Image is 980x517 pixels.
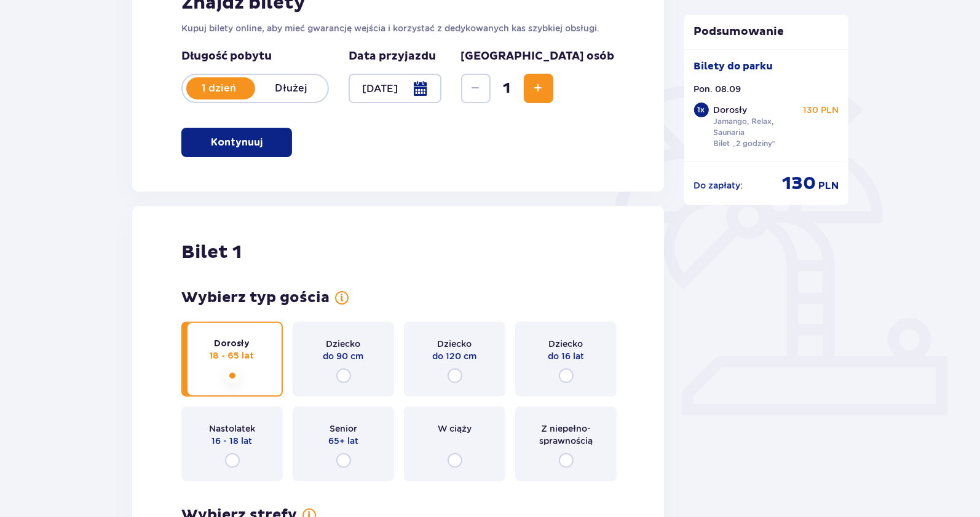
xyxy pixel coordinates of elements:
[326,338,361,350] p: Dziecko
[323,350,364,362] p: do 90 cm
[328,435,358,447] p: 65+ lat
[714,104,748,116] p: Dorosły
[526,422,606,447] p: Z niepełno­sprawnością
[694,103,709,117] div: 1 x
[684,25,849,39] p: Podsumowanie
[782,172,816,195] p: 130
[183,82,255,95] p: 1 dzień
[215,338,250,350] p: Dorosły
[461,49,615,64] p: [GEOGRAPHIC_DATA] osób
[461,74,491,103] button: Decrease
[433,350,477,362] p: do 120 cm
[255,82,328,95] p: Dłużej
[803,104,839,116] p: 130 PLN
[714,116,799,138] p: Jamango, Relax, Saunaria
[694,60,773,73] p: Bilety do parku
[549,338,583,350] p: Dziecko
[212,435,253,447] p: 16 - 18 lat
[694,179,743,192] p: Do zapłaty :
[714,138,776,149] p: Bilet „2 godziny”
[181,22,615,34] p: Kupuj bilety online, aby mieć gwarancję wejścia i korzystać z dedykowanych kas szybkiej obsługi.
[524,74,553,103] button: Increase
[181,49,329,64] p: Długość pobytu
[438,338,472,350] p: Dziecko
[493,79,521,98] span: 1
[181,128,292,157] button: Kontynuuj
[818,179,839,193] p: PLN
[330,422,357,435] p: Senior
[438,422,472,435] p: W ciąży
[210,350,255,362] p: 18 - 65 lat
[694,83,741,95] p: Pon. 08.09
[349,49,436,64] p: Data przyjazdu
[181,289,330,307] p: Wybierz typ gościa
[181,241,242,264] p: Bilet 1
[211,136,263,149] p: Kontynuuj
[548,350,584,362] p: do 16 lat
[209,422,255,435] p: Nastolatek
